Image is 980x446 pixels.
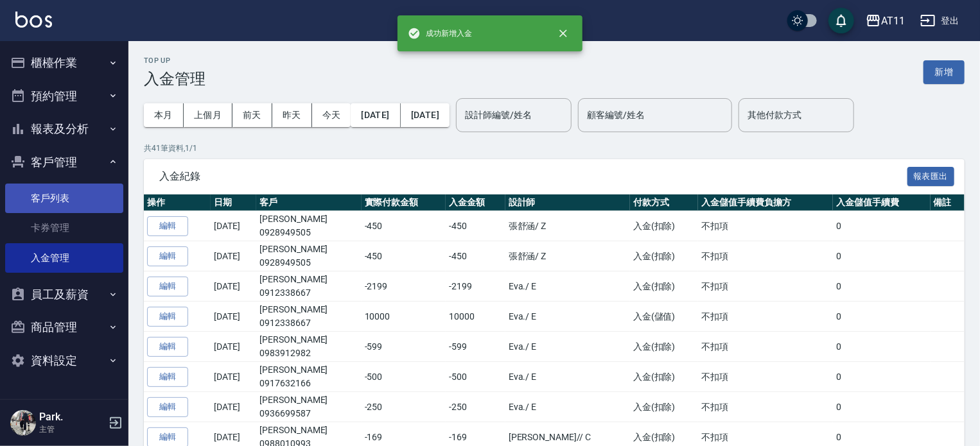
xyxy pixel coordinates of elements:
td: -2199 [362,271,446,302]
td: [DATE] [211,362,256,392]
td: Eva. / E [505,392,630,422]
td: [DATE] [211,302,256,332]
button: 編輯 [147,246,188,266]
td: -450 [446,241,505,271]
a: 報表匯出 [907,169,955,182]
h2: Top Up [144,56,206,65]
td: 張舒涵 / Z [505,211,630,241]
button: 櫃檯作業 [5,46,123,80]
td: -2199 [446,271,505,302]
th: 付款方式 [630,194,698,211]
button: 本月 [144,103,184,127]
td: [PERSON_NAME] [256,211,361,241]
td: -250 [446,392,505,422]
a: 新增 [923,65,965,78]
td: [DATE] [211,332,256,362]
button: 昨天 [272,103,312,127]
td: [DATE] [211,211,256,241]
button: save [828,8,854,33]
td: 不扣項 [698,241,833,271]
td: 入金(儲值) [630,302,698,332]
td: 0 [833,362,930,392]
h3: 入金管理 [144,70,206,88]
button: 報表匯出 [907,167,955,187]
td: 0 [833,392,930,422]
td: -599 [446,332,505,362]
td: [PERSON_NAME] [256,332,361,362]
a: 卡券管理 [5,213,123,243]
td: -450 [362,241,446,271]
img: Person [10,410,36,436]
button: [DATE] [351,103,400,127]
td: [DATE] [211,241,256,271]
td: 0 [833,271,930,302]
td: 入金(扣除) [630,271,698,302]
button: 編輯 [147,307,188,327]
p: 0912338667 [259,316,358,330]
p: 0983912982 [259,347,358,360]
td: -500 [446,362,505,392]
img: Logo [15,12,52,28]
button: 前天 [232,103,272,127]
td: Eva. / E [505,302,630,332]
h5: Park. [39,411,105,424]
th: 實際付款金額 [362,194,446,211]
td: 0 [833,332,930,362]
td: [PERSON_NAME] [256,271,361,302]
span: 入金紀錄 [159,170,907,183]
button: 今天 [312,103,351,127]
th: 入金金額 [446,194,505,211]
p: 主管 [39,424,105,435]
td: 10000 [446,302,505,332]
p: 0928949505 [259,256,358,270]
button: 登出 [915,9,965,33]
td: 入金(扣除) [630,392,698,422]
div: AT11 [881,13,905,29]
td: 不扣項 [698,211,833,241]
td: 0 [833,302,930,332]
button: 編輯 [147,337,188,357]
button: 報表及分析 [5,112,123,146]
td: -599 [362,332,446,362]
button: 編輯 [147,367,188,387]
td: [PERSON_NAME] [256,362,361,392]
p: 0936699587 [259,407,358,420]
th: 設計師 [505,194,630,211]
td: 張舒涵 / Z [505,241,630,271]
td: 0 [833,211,930,241]
td: -450 [362,211,446,241]
td: 不扣項 [698,271,833,302]
th: 日期 [211,194,256,211]
td: [DATE] [211,271,256,302]
button: 新增 [923,60,965,84]
td: 入金(扣除) [630,332,698,362]
button: 客戶管理 [5,146,123,179]
td: [PERSON_NAME] [256,241,361,271]
th: 入金儲值手續費負擔方 [698,194,833,211]
td: 不扣項 [698,332,833,362]
td: Eva. / E [505,271,630,302]
th: 入金儲值手續費 [833,194,930,211]
th: 客戶 [256,194,361,211]
td: 0 [833,241,930,271]
td: 不扣項 [698,392,833,422]
td: 10000 [362,302,446,332]
button: 資料設定 [5,344,123,377]
button: 編輯 [147,216,188,236]
button: AT11 [861,8,910,34]
span: 成功新增入金 [408,27,472,40]
button: 上個月 [184,103,232,127]
p: 0912338667 [259,286,358,300]
td: Eva. / E [505,332,630,362]
p: 共 41 筆資料, 1 / 1 [144,142,965,154]
th: 備註 [931,194,965,211]
button: [DATE] [401,103,450,127]
a: 入金管理 [5,243,123,273]
p: 0928949505 [259,226,358,239]
button: close [549,19,577,47]
button: 編輯 [147,277,188,296]
td: -250 [362,392,446,422]
th: 操作 [144,194,211,211]
button: 商品管理 [5,311,123,344]
td: 不扣項 [698,302,833,332]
